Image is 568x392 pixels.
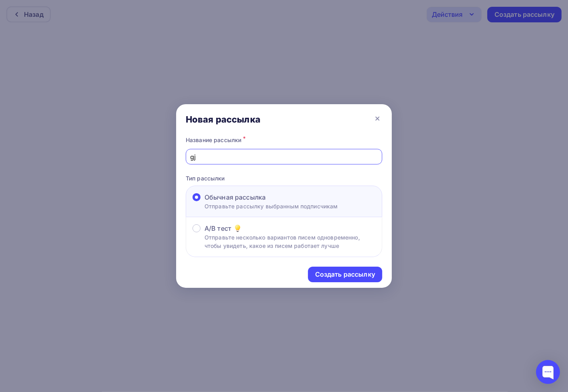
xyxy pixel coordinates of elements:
div: Создать рассылку [315,270,375,279]
input: Придумайте название рассылки [191,152,378,162]
p: Отправьте рассылку выбранным подписчикам [205,202,338,210]
p: Тип рассылки [186,174,382,182]
p: Отправьте несколько вариантов писем одновременно, чтобы увидеть, какое из писем работает лучше [205,233,375,250]
div: Название рассылки [186,135,382,146]
span: Обычная рассылка [205,192,266,202]
span: A/B тест [205,224,231,233]
div: Новая рассылка [186,114,260,125]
